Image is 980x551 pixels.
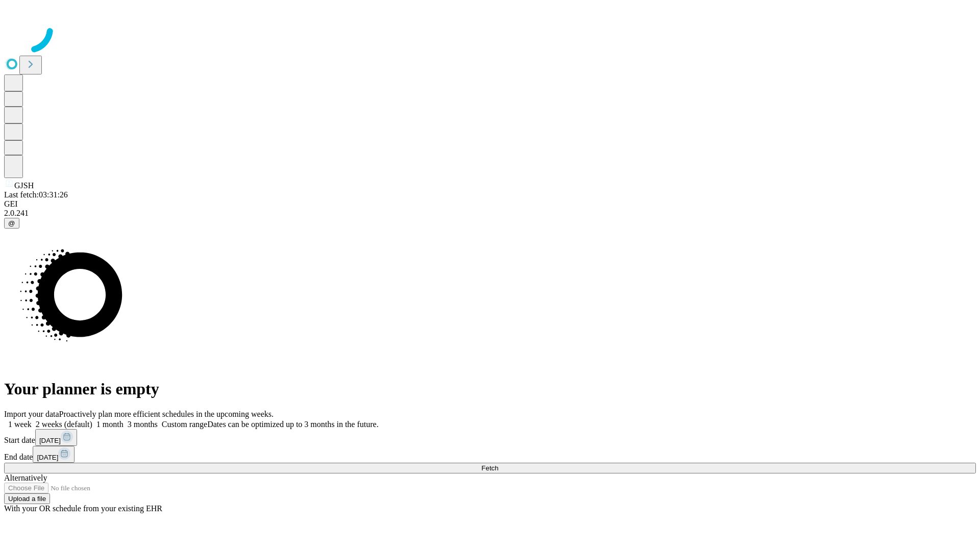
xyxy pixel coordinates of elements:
[59,410,274,418] span: Proactively plan more efficient schedules in the upcoming weeks.
[162,420,207,429] span: Custom range
[4,410,59,418] span: Import your data
[39,437,61,444] span: [DATE]
[128,420,158,429] span: 3 months
[4,380,976,398] h1: Your planner is empty
[4,190,68,199] span: Last fetch: 03:31:26
[33,446,75,463] button: [DATE]
[4,218,19,229] button: @
[4,473,47,482] span: Alternatively
[4,493,50,504] button: Upload a file
[4,199,976,209] div: GEI
[207,420,378,429] span: Dates can be optimized up to 3 months in the future.
[96,420,124,429] span: 1 month
[4,429,976,446] div: Start date
[37,454,58,461] span: [DATE]
[14,181,34,190] span: GJSH
[4,504,162,513] span: With your OR schedule from your existing EHR
[35,429,77,446] button: [DATE]
[4,463,976,473] button: Fetch
[4,209,976,218] div: 2.0.241
[4,446,976,463] div: End date
[481,464,498,472] span: Fetch
[36,420,92,429] span: 2 weeks (default)
[8,420,32,429] span: 1 week
[8,219,15,227] span: @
